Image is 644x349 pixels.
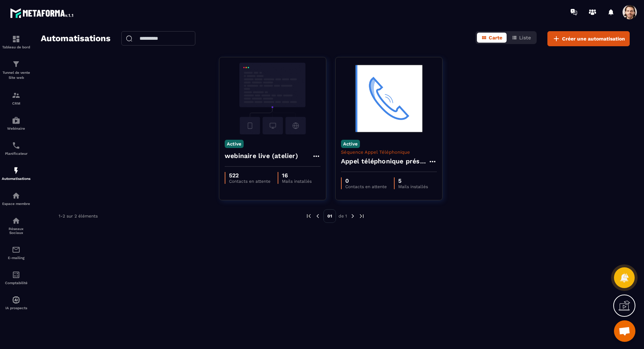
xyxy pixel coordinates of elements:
[12,116,20,125] img: automations
[41,31,111,46] h2: Automatisations
[2,101,30,105] p: CRM
[2,281,30,285] p: Comptabilité
[10,6,74,19] img: logo
[2,86,30,111] a: formationformationCRM
[282,179,312,184] p: Mails installés
[229,179,270,184] p: Contacts en attente
[282,172,312,179] p: 16
[341,63,437,134] img: automation-background
[345,177,387,184] p: 0
[341,149,437,155] p: Séquence Appel Téléphonique
[2,256,30,260] p: E-mailing
[2,202,30,206] p: Espace membre
[338,213,347,219] p: de 1
[12,296,20,304] img: automations
[562,35,625,42] span: Créer une automatisation
[614,320,635,342] div: Open chat
[12,245,20,254] img: email
[2,29,30,54] a: formationformationTableau de bord
[12,141,20,150] img: scheduler
[12,35,20,43] img: formation
[229,172,270,179] p: 522
[2,45,30,49] p: Tableau de bord
[2,70,30,80] p: Tunnel de vente Site web
[398,177,428,184] p: 5
[489,35,502,40] span: Carte
[2,126,30,130] p: Webinaire
[519,35,531,40] span: Liste
[2,54,30,86] a: formationformationTunnel de vente Site web
[350,213,356,219] img: next
[12,216,20,225] img: social-network
[2,177,30,181] p: Automatisations
[306,213,312,219] img: prev
[2,240,30,265] a: emailemailE-mailing
[2,211,30,240] a: social-networksocial-networkRéseaux Sociaux
[225,140,244,148] p: Active
[225,63,321,134] img: automation-background
[12,166,20,175] img: automations
[2,136,30,161] a: schedulerschedulerPlanificateur
[225,151,298,161] h4: webinaire live (atelier)
[323,209,336,223] p: 01
[547,31,630,46] button: Créer une automatisation
[2,306,30,310] p: IA prospects
[59,214,98,219] p: 1-2 sur 2 éléments
[345,184,387,189] p: Contacts en attente
[341,140,360,148] p: Active
[2,152,30,156] p: Planificateur
[12,271,20,279] img: accountant
[2,227,30,235] p: Réseaux Sociaux
[2,186,30,211] a: automationsautomationsEspace membre
[398,184,428,189] p: Mails installés
[341,156,428,166] h4: Appel téléphonique présence
[12,60,20,68] img: formation
[12,91,20,100] img: formation
[314,213,321,219] img: prev
[2,265,30,290] a: accountantaccountantComptabilité
[12,191,20,200] img: automations
[507,33,535,43] button: Liste
[477,33,507,43] button: Carte
[358,213,365,219] img: next
[2,161,30,186] a: automationsautomationsAutomatisations
[2,111,30,136] a: automationsautomationsWebinaire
